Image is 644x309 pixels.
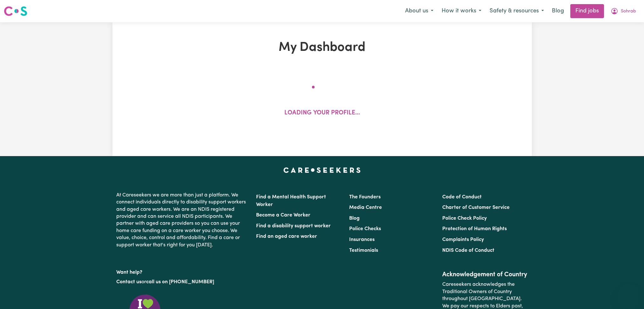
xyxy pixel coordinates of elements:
a: call us on [PHONE_NUMBER] [146,279,214,285]
a: Complaints Policy [442,237,484,242]
a: Find an aged care worker [256,234,317,239]
a: Insurances [349,237,375,242]
iframe: Button to launch messaging window [619,284,639,304]
a: Find a disability support worker [256,223,331,229]
a: Contact us [116,279,141,285]
a: Become a Care Worker [256,213,310,218]
a: Find a Mental Health Support Worker [256,195,326,207]
a: Code of Conduct [442,195,482,200]
button: Safety & resources [485,4,548,18]
a: Protection of Human Rights [442,226,507,231]
img: Careseekers logo [4,5,27,17]
button: My Account [607,4,640,18]
a: Find jobs [570,4,604,18]
button: How it works [437,4,485,18]
a: Testimonials [349,248,378,253]
p: Loading your profile... [284,109,360,118]
a: Charter of Customer Service [442,205,510,210]
a: Blog [548,4,568,18]
h2: Acknowledgement of Country [442,271,528,278]
a: Media Centre [349,205,382,210]
a: Police Check Policy [442,216,487,221]
p: Want help? [116,266,248,276]
h1: My Dashboard [186,40,458,55]
p: At Careseekers we are more than just a platform. We connect individuals directly to disability su... [116,189,248,251]
p: or [116,276,248,288]
a: Police Checks [349,226,381,231]
a: The Founders [349,195,381,200]
a: Blog [349,216,360,221]
a: Careseekers home page [283,168,361,173]
span: Sohrab [621,8,636,15]
button: About us [401,4,437,18]
a: Careseekers logo [4,4,27,18]
a: NDIS Code of Conduct [442,248,494,253]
